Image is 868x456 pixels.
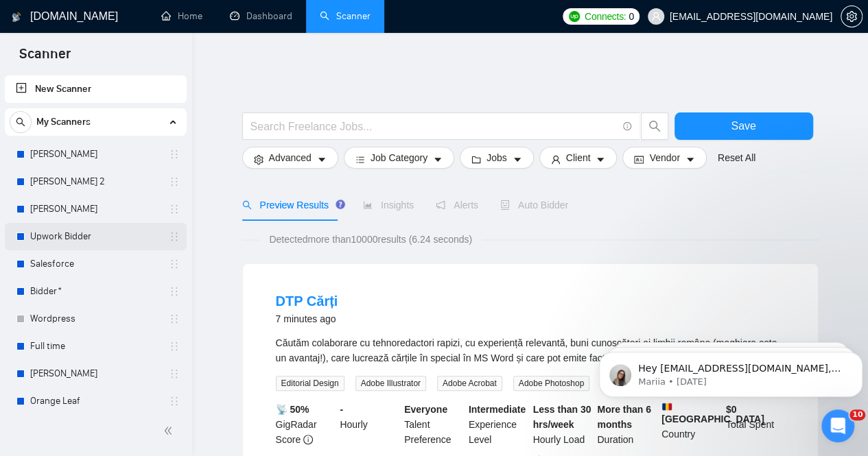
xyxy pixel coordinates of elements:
input: Search Freelance Jobs... [250,118,617,135]
div: Hourly Load [530,402,595,447]
span: caret-down [513,154,522,165]
span: 0 [629,9,634,24]
iframe: Intercom notifications message [594,323,868,419]
a: Bidder* [30,278,161,305]
span: 10 [849,409,865,420]
span: Adobe Acrobat [437,376,502,391]
span: caret-down [433,154,443,165]
span: Auto Bidder [500,200,568,211]
b: Intermediate [469,404,526,415]
span: Adobe Illustrator [355,376,426,391]
span: Advanced [269,150,312,165]
li: New Scanner [5,75,187,103]
span: holder [169,231,180,242]
iframe: Intercom live chat [821,409,854,442]
span: holder [169,396,180,407]
span: Jobs [486,150,507,165]
span: holder [169,368,180,379]
button: search [10,111,32,133]
span: holder [169,341,180,352]
a: [PERSON_NAME] [30,141,161,168]
span: Alerts [436,200,478,211]
span: user [551,154,561,165]
div: Country [659,402,723,447]
span: info-circle [303,435,313,444]
span: My Scanners [36,108,91,136]
div: 7 minutes ago [276,311,338,327]
button: Save [675,112,813,140]
a: Reset All [718,150,755,165]
span: setting [841,11,862,22]
b: - [340,404,343,415]
span: Editorial Design [276,376,344,391]
a: searchScanner [320,10,371,22]
a: [PERSON_NAME] [30,360,161,387]
span: folder [471,154,481,165]
a: Full time [30,333,161,360]
a: [PERSON_NAME] [30,195,161,223]
span: info-circle [623,122,632,131]
a: Upwork Bidder [30,223,161,250]
span: caret-down [317,154,327,165]
span: caret-down [596,154,605,165]
div: Duration [594,402,659,447]
span: Scanner [8,44,82,73]
span: notification [436,200,445,210]
span: Vendor [649,150,679,165]
a: Orange Leaf [30,387,161,415]
a: homeHome [161,10,202,22]
div: Total Spent [723,402,788,447]
span: Client [566,150,591,165]
b: 📡 50% [276,404,309,415]
span: area-chart [363,200,373,210]
a: [PERSON_NAME] 2 [30,168,161,195]
span: Detected more than 10000 results (6.24 seconds) [259,232,482,247]
div: Talent Preference [401,402,466,447]
div: Hourly [337,402,401,447]
span: holder [169,176,180,187]
a: setting [841,11,863,22]
span: Save [731,117,755,134]
span: Connects: [585,9,626,24]
span: user [651,12,661,21]
span: double-left [163,424,177,437]
span: robot [500,200,510,210]
span: search [242,200,252,210]
button: idcardVendorcaret-down [622,147,706,169]
button: search [641,112,668,140]
div: Tooltip anchor [334,198,347,211]
span: holder [169,259,180,269]
img: upwork-logo.png [569,11,580,22]
button: barsJob Categorycaret-down [344,147,454,169]
button: settingAdvancedcaret-down [242,147,338,169]
img: logo [12,6,21,28]
span: caret-down [685,154,695,165]
a: Wordpress [30,305,161,333]
a: Salesforce [30,250,161,278]
span: bars [355,154,365,165]
span: holder [169,204,180,215]
span: setting [254,154,263,165]
button: userClientcaret-down [539,147,618,169]
span: search [10,117,31,127]
span: idcard [634,154,644,165]
a: dashboardDashboard [230,10,292,22]
b: Everyone [404,404,447,415]
button: folderJobscaret-down [460,147,534,169]
b: Less than 30 hrs/week [533,404,591,430]
span: Insights [363,200,414,211]
span: Job Category [371,150,427,165]
span: Preview Results [242,200,341,211]
button: setting [841,5,863,27]
div: Experience Level [466,402,530,447]
span: holder [169,313,180,324]
div: GigRadar Score [273,402,338,447]
span: search [642,120,668,132]
a: New Scanner [16,75,176,103]
div: Căutăm colaborare cu tehnoredactori rapizi, cu experiență relevantă, buni cunoscători ai limbii r... [276,335,785,365]
span: holder [169,286,180,297]
span: Adobe Photoshop [513,376,589,391]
